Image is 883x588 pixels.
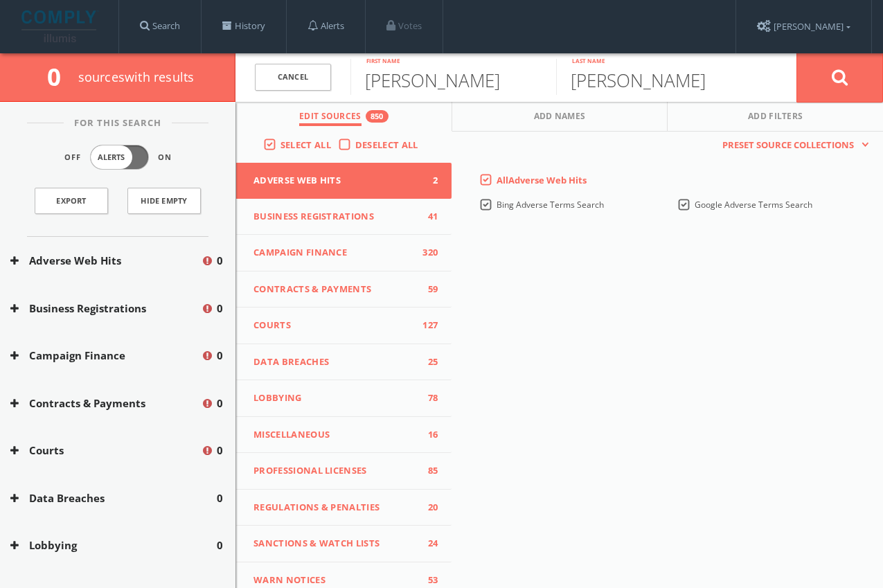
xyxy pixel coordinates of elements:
[253,537,417,551] span: Sanctions & Watch Lists
[715,139,869,152] button: Preset Source Collections
[236,102,452,132] button: Edit Sources850
[253,319,417,332] span: Courts
[217,395,223,411] span: 0
[417,464,438,478] span: 85
[10,395,201,411] button: Contracts & Payments
[748,110,803,126] span: Add Filters
[10,348,201,364] button: Campaign Finance
[217,537,223,553] span: 0
[78,69,195,85] span: source s with results
[217,443,223,458] span: 0
[253,501,417,515] span: Regulations & Penalties
[217,301,223,317] span: 0
[417,501,438,515] span: 20
[417,319,438,332] span: 127
[64,116,172,130] span: For This Search
[715,139,861,152] span: Preset Source Collections
[355,139,418,151] span: Deselect All
[417,174,438,188] span: 2
[417,573,438,587] span: 53
[366,110,389,123] div: 850
[217,490,223,506] span: 0
[253,355,417,369] span: Data Breaches
[417,210,438,224] span: 41
[10,537,217,553] button: Lobbying
[253,246,417,260] span: Campaign Finance
[21,10,99,42] img: illumis
[236,526,452,562] button: Sanctions & Watch Lists24
[253,391,417,405] span: Lobbying
[253,428,417,442] span: Miscellaneous
[497,199,604,211] span: Bing Adverse Terms Search
[10,253,201,269] button: Adverse Web Hits
[236,490,452,526] button: Regulations & Penalties20
[280,139,331,151] span: Select All
[253,464,417,478] span: Professional Licenses
[236,308,452,344] button: Courts127
[10,490,217,506] button: Data Breaches
[417,355,438,369] span: 25
[35,188,108,214] a: Export
[236,453,452,490] button: Professional Licenses85
[158,152,172,163] span: On
[534,110,586,126] span: Add Names
[497,174,587,186] span: All Adverse Web Hits
[253,283,417,296] span: Contracts & Payments
[417,391,438,405] span: 78
[10,301,201,317] button: Business Registrations
[10,443,201,458] button: Courts
[217,253,223,269] span: 0
[417,246,438,260] span: 320
[236,344,452,381] button: Data Breaches25
[452,102,668,132] button: Add Names
[236,199,452,235] button: Business Registrations41
[127,188,201,214] button: Hide Empty
[417,428,438,442] span: 16
[417,537,438,551] span: 24
[47,60,73,93] span: 0
[64,152,81,163] span: Off
[299,110,362,126] span: Edit Sources
[236,235,452,271] button: Campaign Finance320
[236,380,452,417] button: Lobbying78
[695,199,812,211] span: Google Adverse Terms Search
[417,283,438,296] span: 59
[217,348,223,364] span: 0
[253,210,417,224] span: Business Registrations
[236,271,452,308] button: Contracts & Payments59
[236,417,452,454] button: Miscellaneous16
[668,102,883,132] button: Add Filters
[255,64,331,91] a: Cancel
[253,174,417,188] span: Adverse Web Hits
[236,163,452,199] button: Adverse Web Hits2
[253,573,417,587] span: WARN Notices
